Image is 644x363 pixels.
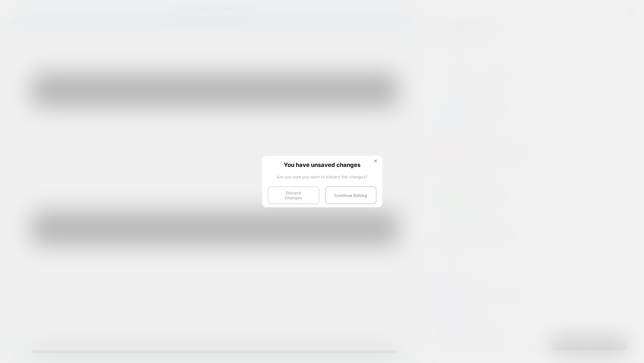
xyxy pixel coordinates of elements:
[325,186,377,204] button: Continue Editing
[374,159,377,162] img: close
[226,3,314,8] b: Free Shipping On Ground Orders Over $120 ❤
[268,174,377,179] span: Are you sure you want to discard the changes?
[268,186,319,204] button: Discard Changes
[268,161,377,167] span: You have unsaved changes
